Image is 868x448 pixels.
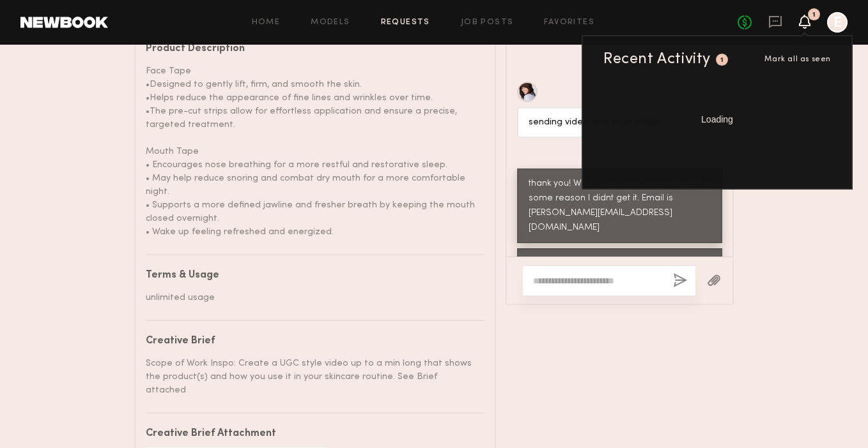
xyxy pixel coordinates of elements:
div: sending video now to ur email [529,116,658,130]
div: Also [PERSON_NAME] no worries on zelle. We will go through Newbook from our end so you don't need... [529,257,711,301]
span: Mark all as seen [764,56,831,63]
div: Creative Brief [146,336,475,347]
div: 1 [812,11,816,19]
a: Home [252,19,281,27]
div: Terms & Usage [146,271,475,281]
a: Favorites [544,19,594,27]
div: Scope of Work Inspo: Create a UGC style video up to a min long that shows the product(s) and how ... [146,357,475,397]
a: E [827,12,848,33]
a: Models [311,19,350,27]
div: unlimited usage [146,291,475,304]
div: Face Tape •Designed to gently lift, firm, and smooth the skin. •Helps reduce the appearance of fi... [146,64,475,239]
div: Product Description [146,44,475,54]
a: Requests [381,19,430,27]
div: Creative Brief Attachment [146,429,475,439]
a: Job Posts [461,19,514,27]
span: Loading [701,115,733,124]
div: thank you! Would you mind re-sending? For some reason I didnt get it. Email is [PERSON_NAME][EMAI... [529,177,711,235]
div: 1 [720,57,724,64]
div: Recent Activity [603,52,711,67]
